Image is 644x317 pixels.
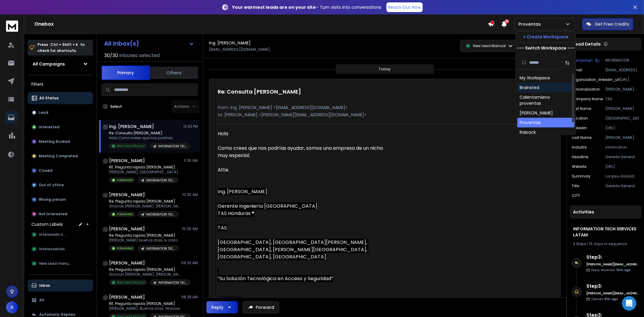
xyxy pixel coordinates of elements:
[572,87,600,92] p: Personalization
[39,139,70,144] p: Meeting Booked
[573,242,638,246] div: |
[572,174,591,179] p: Summary
[109,136,181,140] p: Hola Como crees que nos podrías
[109,204,181,209] p: Gracias [PERSON_NAME]. [PERSON_NAME], busquemos un
[572,68,582,72] p: Email
[50,41,79,48] span: Ctrl + Shift + k
[117,212,133,216] p: Interested
[505,19,509,24] span: 50
[218,297,241,304] span: Oficinas:
[520,94,572,106] div: Calentamieno proventas
[605,116,639,121] p: [GEOGRAPHIC_DATA]
[605,145,639,150] p: information technology & services
[572,58,599,63] button: Campaign
[39,125,59,130] p: Interested
[28,243,93,255] button: Interesadolater
[211,304,223,310] div: Reply
[572,106,591,111] p: First Name
[28,107,93,119] button: Lead
[605,155,639,159] p: Gerente General en [GEOGRAPHIC_DATA]
[109,272,181,277] p: Gracias [PERSON_NAME]. [PERSON_NAME], recibe un
[586,254,639,261] h6: Step 3 :
[146,246,175,251] p: INFORMATION TECH SERVICES LATAM
[109,131,181,136] p: Re: Consulta [PERSON_NAME]
[572,58,593,63] p: Campaign
[158,280,187,285] p: INFORMATION TECH SERVICES LATAM
[605,106,639,111] p: [PERSON_NAME]
[605,87,639,92] p: [PERSON_NAME]. Me llamó la atención cómo TAS integra control vehicular y peatonal en soluciones d...
[572,145,587,150] p: industry
[109,192,145,198] h1: [PERSON_NAME]
[207,301,238,313] button: Reply
[520,110,553,116] div: [PERSON_NAME]
[28,136,93,148] button: Meeting Booked
[28,165,93,177] button: Closed
[104,40,139,46] h1: All Inbox(s)
[573,41,601,47] p: Lead Details
[28,92,93,104] button: All Status
[39,298,44,303] p: All
[117,178,133,182] p: Interested
[572,164,586,169] p: website
[109,170,181,175] p: [PERSON_NAME], [GEOGRAPHIC_DATA] días ¿Te
[109,199,181,204] p: Re: Pregunta rapida [PERSON_NAME]
[572,193,580,198] p: CITY
[109,123,154,130] h1: Ing. [PERSON_NAME]
[520,75,550,81] div: My Workspace
[31,221,63,227] h3: Custom Labels
[232,4,316,10] strong: Your warmest leads are on your site
[209,47,270,52] p: [EMAIL_ADDRESS][DOMAIN_NAME]
[591,268,631,272] p: Reply Received
[28,179,93,191] button: Out of office
[150,66,198,79] button: Others
[28,194,93,206] button: Wrong person
[605,58,639,63] p: INFORMATION TECH SERVICES LATAM
[605,184,639,188] p: Gerente General
[109,165,181,170] p: RE: Pregunta rapida [PERSON_NAME]
[28,294,93,306] button: All
[109,226,145,232] h1: [PERSON_NAME]
[572,135,591,140] p: Last Name
[109,158,145,164] h1: [PERSON_NAME]
[109,267,181,272] p: Re: Pregunta rapida [PERSON_NAME]
[39,232,68,237] span: Interesado new
[39,312,75,317] p: Automatic Replies
[616,268,631,272] span: 13th, ago
[146,178,175,183] p: INFORMATION TECH SERVICES LATAM
[386,2,423,12] a: Reach Out Now
[119,52,160,59] h3: Inboxes selected
[218,145,394,159] div: Como crees que nos podrías ayudar, somos una empresa de un nicho muy especial.
[39,110,48,115] p: Lead
[6,301,18,313] button: A
[523,34,569,40] p: + Create Workspace
[109,238,179,243] p: [PERSON_NAME] buenos días, si claro
[99,37,199,50] button: All Inbox(s)
[39,96,59,101] p: All Status
[589,241,627,246] span: 15 days in sequence
[28,229,93,241] button: Interesado new
[39,168,53,173] p: Closed
[573,226,638,238] h1: INFORMATION TECH SERVICES LATAM
[520,120,541,126] div: Proventas
[218,112,552,118] p: to: [PERSON_NAME] <[PERSON_NAME][EMAIL_ADDRESS][DOMAIN_NAME]>
[6,21,18,32] img: logo
[218,166,394,174] div: Atte.
[586,283,639,290] h6: Step 3 :
[569,205,642,219] div: Activities
[572,155,588,159] p: headline
[620,77,639,82] p: [URL][DOMAIN_NAME]
[39,154,78,158] p: Meeting Completed
[243,301,279,313] button: Forward
[117,246,133,251] p: Interested
[158,144,187,149] p: INFORMATION TECH SERVICES LATAM
[520,85,539,91] div: Brainsted
[28,280,93,292] button: Inbox
[232,4,382,10] p: – Turn visits into conversations
[218,188,317,210] span: Ing. [PERSON_NAME] Gerente Ingeniería [GEOGRAPHIC_DATA]
[622,296,636,311] div: Open Intercom Messenger
[181,261,198,265] p: 09:26 AM
[604,297,618,301] span: 8th, ago
[605,97,639,101] p: TAS
[181,295,198,299] p: 08:28 AM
